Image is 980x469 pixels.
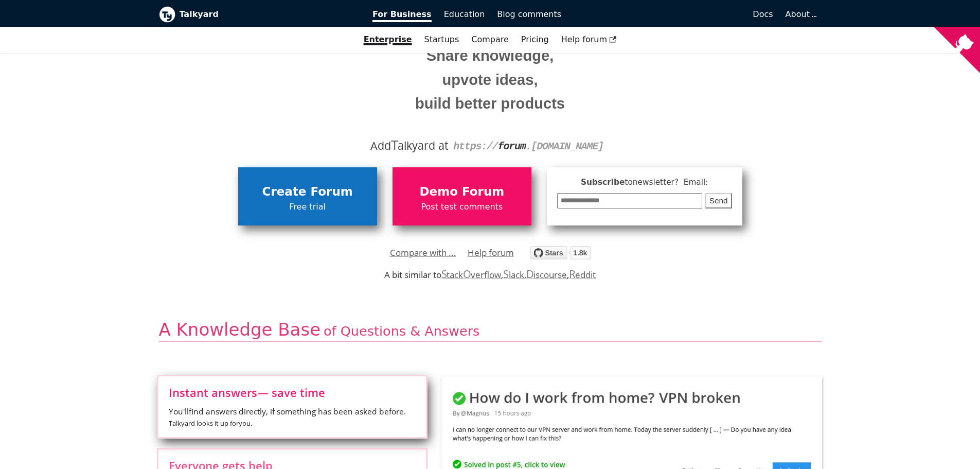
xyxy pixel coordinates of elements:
small: build better products [167,92,814,116]
span: R [569,267,576,281]
a: StackOverflow [441,269,502,281]
a: Docs [567,6,779,23]
span: Help forum [561,34,617,44]
a: Help forum [555,31,623,48]
a: Pricing [515,31,555,48]
code: https:// . [DOMAIN_NAME] [453,141,603,152]
a: Demo ForumPost test comments [393,167,531,225]
small: Share knowledge, [167,44,814,68]
a: Compare [471,34,509,44]
a: Talkyard logoTalkyard [159,6,359,23]
span: of Questions & Answers [324,323,479,339]
span: to newsletter ? Email: [625,178,708,187]
span: D [526,267,534,281]
a: Education [438,6,491,23]
div: Add alkyard at [167,137,814,154]
a: Enterprise [358,31,418,48]
a: For Business [366,6,438,23]
a: Startups [418,31,466,48]
span: Instant answers — save time [169,387,416,398]
span: Subscribe [557,176,732,189]
a: Help forum [468,245,514,260]
span: You'll find answers directly, if something has been asked before. [169,406,416,429]
a: Create ForumFree trial [238,167,377,225]
a: Reddit [569,269,596,281]
img: talkyard.svg [530,246,591,259]
a: Slack [503,269,524,281]
span: Demo Forum [398,182,526,202]
button: Send [705,193,732,209]
b: Talkyard [180,8,359,21]
small: Talkyard looks it up for you . [169,419,252,428]
img: Talkyard logo [159,6,175,23]
span: S [503,267,509,281]
a: Star debiki/talkyard on GitHub [530,248,591,263]
a: About [786,9,815,19]
span: For Business [372,9,432,22]
span: Create Forum [243,182,372,202]
a: Blog comments [491,6,567,23]
span: S [441,267,447,281]
span: Free trial [243,200,372,214]
span: Post test comments [398,200,526,214]
span: Education [444,9,485,19]
strong: forum [498,141,526,152]
a: Compare with ... [390,245,456,260]
small: upvote ideas, [167,68,814,92]
h2: A Knowledge Base [159,319,822,342]
span: Docs [753,9,773,19]
span: Blog comments [497,9,561,19]
span: T [391,135,398,154]
span: O [463,267,471,281]
a: Discourse [526,269,567,281]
